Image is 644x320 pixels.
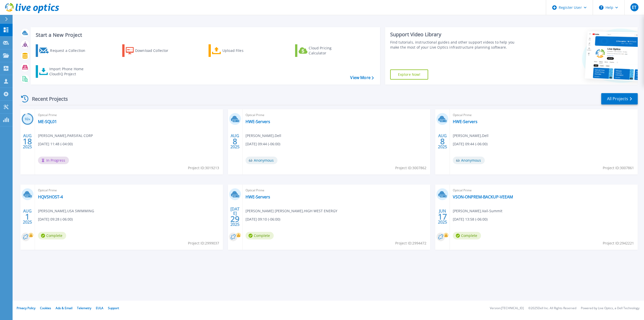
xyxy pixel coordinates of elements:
[222,46,263,56] div: Upload Files
[453,188,635,193] span: Optical Prime
[188,240,219,246] span: Project ID: 2999037
[390,31,521,38] div: Support Video Library
[390,69,428,80] a: Explore Now!
[38,133,93,138] span: [PERSON_NAME] , PARSIFAL CORP
[390,40,521,50] div: Find tutorials, instructional guides and other support videos to help you make the most of your L...
[246,112,427,118] span: Optical Prime
[632,5,636,9] span: ET
[96,306,103,310] a: EULA
[453,208,502,214] span: [PERSON_NAME] , Vail-Summit
[49,66,89,77] div: Import Phone Home CloudIQ Project
[56,306,72,310] a: Ads & Email
[36,44,92,57] a: Request a Collection
[246,217,280,222] span: [DATE] 09:10 (-06:00)
[23,139,32,144] span: 18
[295,44,351,57] a: Cloud Pricing Calculator
[209,44,265,57] a: Upload Files
[528,307,576,310] li: © 2025 Dell Inc. All Rights Reserved
[581,307,639,310] li: Powered by Live Optics, a Dell Technology
[246,232,274,239] span: Complete
[438,207,447,226] div: JUN 2025
[395,165,426,171] span: Project ID: 3007862
[440,139,445,144] span: 8
[246,141,280,147] span: [DATE] 09:44 (-06:00)
[25,215,30,219] span: 1
[603,165,634,171] span: Project ID: 3007861
[23,132,32,151] div: AUG 2025
[246,157,277,164] span: Anonymous
[246,119,270,124] a: HWE-Servers
[453,133,489,138] span: [PERSON_NAME] , Dell
[38,157,69,164] span: In Progress
[188,165,219,171] span: Project ID: 3019213
[38,208,94,214] span: [PERSON_NAME] , USA SWIMMING
[395,240,426,246] span: Project ID: 2994472
[230,217,239,221] span: 29
[108,306,119,310] a: Support
[77,306,91,310] a: Telemetry
[38,232,66,239] span: Complete
[601,93,638,104] a: All Projects
[453,141,488,147] span: [DATE] 09:44 (-06:00)
[453,119,477,124] a: HWE-Servers
[490,307,524,310] li: Version: [TECHNICAL_ID]
[38,119,57,124] a: ME-SQL01
[36,32,374,38] h3: Start a New Project
[438,132,447,151] div: AUG 2025
[50,46,90,56] div: Request a Collection
[38,194,63,199] a: HQVSHOST-4
[38,112,220,118] span: Optical Prime
[17,306,35,310] a: Privacy Policy
[135,46,175,56] div: Download Collector
[122,44,178,57] a: Download Collector
[438,215,447,219] span: 17
[38,217,73,222] span: [DATE] 09:28 (-06:00)
[350,75,374,80] a: View More
[246,208,337,214] span: [PERSON_NAME] [PERSON_NAME] , HIGH WEST ENERGY
[233,139,237,144] span: 8
[22,116,33,122] h3: 92
[246,133,281,138] span: [PERSON_NAME] , Dell
[38,188,220,193] span: Optical Prime
[246,188,427,193] span: Optical Prime
[453,157,485,164] span: Anonymous
[453,217,488,222] span: [DATE] 13:58 (-06:00)
[230,207,240,226] div: [DATE] 2025
[38,141,73,147] span: [DATE] 11:48 (-04:00)
[453,232,481,239] span: Complete
[19,93,75,105] div: Recent Projects
[603,240,634,246] span: Project ID: 2942221
[230,132,240,151] div: AUG 2025
[40,306,51,310] a: Cookies
[23,207,32,226] div: AUG 2025
[453,112,635,118] span: Optical Prime
[309,46,349,56] div: Cloud Pricing Calculator
[453,194,513,199] a: VSON-ONPREM-BACKUP-VEEAM
[246,194,270,199] a: HWE-Servers
[28,118,30,121] span: %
